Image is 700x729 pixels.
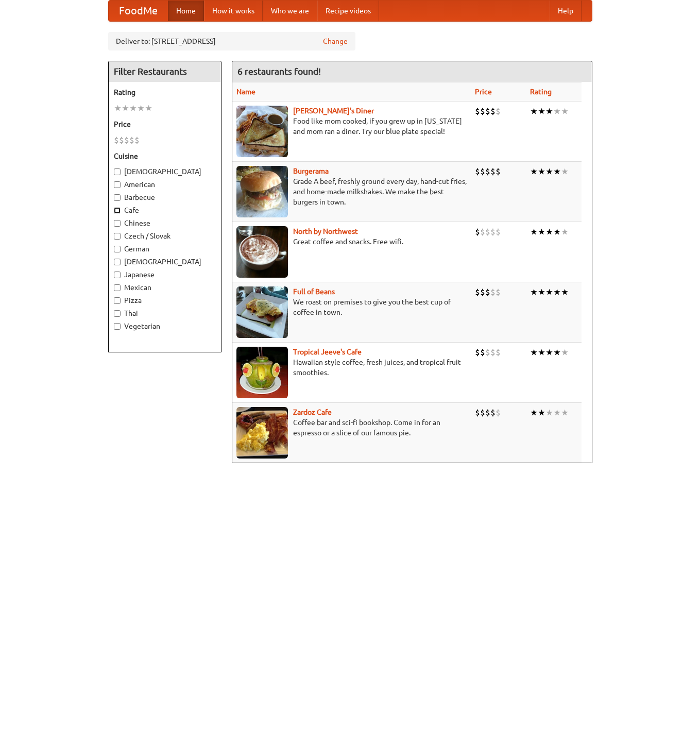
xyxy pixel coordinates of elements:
[553,106,561,117] li: ★
[545,166,553,177] li: ★
[538,286,545,298] li: ★
[109,1,168,21] a: FoodMe
[490,286,496,298] li: $
[496,347,501,358] li: $
[114,168,121,175] input: [DEMOGRAPHIC_DATA]
[530,106,538,117] li: ★
[145,103,152,114] li: ★
[496,286,501,298] li: $
[114,134,119,146] li: $
[485,347,490,358] li: $
[134,134,140,146] li: $
[293,227,358,235] b: North by Northwest
[561,407,569,418] li: ★
[293,107,374,115] b: [PERSON_NAME]'s Diner
[538,347,545,358] li: ★
[114,297,121,304] input: Pizza
[114,151,216,161] h5: Cuisine
[496,226,501,238] li: $
[236,116,467,137] p: Food like mom cooked, if you grew up in [US_STATE] and mom ran a diner. Try our blue plate special!
[114,269,216,280] label: Japanese
[475,226,480,238] li: $
[317,1,379,21] a: Recipe videos
[114,308,216,318] label: Thai
[490,166,496,177] li: $
[236,166,288,217] img: burgerama.jpg
[114,218,216,228] label: Chinese
[490,106,496,117] li: $
[530,88,552,96] a: Rating
[480,226,485,238] li: $
[114,192,216,202] label: Barbecue
[530,286,538,298] li: ★
[114,282,216,293] label: Mexican
[480,347,485,358] li: $
[480,407,485,418] li: $
[114,310,121,317] input: Thai
[538,407,545,418] li: ★
[475,286,480,298] li: $
[114,231,216,241] label: Czech / Slovak
[553,407,561,418] li: ★
[530,166,538,177] li: ★
[485,106,490,117] li: $
[293,167,329,175] a: Burgerama
[553,166,561,177] li: ★
[263,1,317,21] a: Who we are
[561,106,569,117] li: ★
[109,61,221,82] h4: Filter Restaurants
[553,226,561,238] li: ★
[490,407,496,418] li: $
[114,103,122,114] li: ★
[545,286,553,298] li: ★
[293,348,362,356] b: Tropical Jeeve's Cafe
[485,286,490,298] li: $
[114,179,216,190] label: American
[561,347,569,358] li: ★
[236,88,255,96] a: Name
[236,226,288,278] img: north.jpg
[561,286,569,298] li: ★
[530,226,538,238] li: ★
[485,407,490,418] li: $
[114,87,216,97] h5: Rating
[538,166,545,177] li: ★
[236,407,288,459] img: zardoz.jpg
[538,226,545,238] li: ★
[545,106,553,117] li: ★
[561,226,569,238] li: ★
[204,1,263,21] a: How it works
[530,407,538,418] li: ★
[553,286,561,298] li: ★
[114,272,121,278] input: Japanese
[114,259,121,265] input: [DEMOGRAPHIC_DATA]
[545,407,553,418] li: ★
[293,287,335,296] b: Full of Beans
[236,176,467,207] p: Grade A beef, freshly ground every day, hand-cut fries, and home-made milkshakes. We make the bes...
[114,244,216,254] label: German
[168,1,204,21] a: Home
[236,297,467,317] p: We roast on premises to give you the best cup of coffee in town.
[236,417,467,438] p: Coffee bar and sci-fi bookshop. Come in for an espresso or a slice of our famous pie.
[114,207,121,214] input: Cafe
[236,347,288,398] img: jeeves.jpg
[480,106,485,117] li: $
[475,106,480,117] li: $
[236,236,467,247] p: Great coffee and snacks. Free wifi.
[538,106,545,117] li: ★
[114,246,121,252] input: German
[490,347,496,358] li: $
[490,226,496,238] li: $
[293,408,332,416] a: Zardoz Cafe
[236,106,288,157] img: sallys.jpg
[114,233,121,240] input: Czech / Slovak
[114,321,216,331] label: Vegetarian
[561,166,569,177] li: ★
[108,32,355,50] div: Deliver to: [STREET_ADDRESS]
[122,103,129,114] li: ★
[530,347,538,358] li: ★
[480,166,485,177] li: $
[114,220,121,227] input: Chinese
